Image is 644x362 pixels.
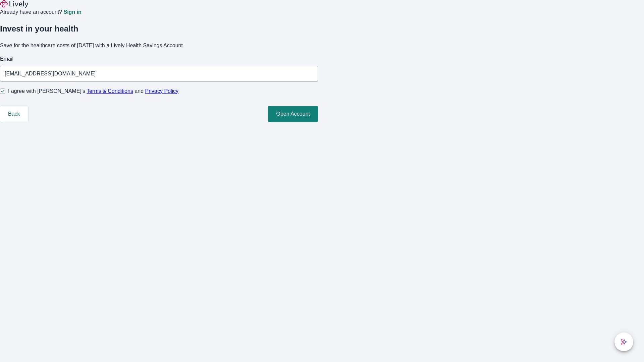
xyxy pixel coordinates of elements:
a: Terms & Conditions [87,88,133,94]
a: Sign in [63,9,81,15]
a: Privacy Policy [145,88,179,94]
span: I agree with [PERSON_NAME]’s and [8,87,178,95]
button: chat [614,333,633,351]
svg: Lively AI Assistant [621,339,627,345]
button: Open Account [268,106,318,122]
